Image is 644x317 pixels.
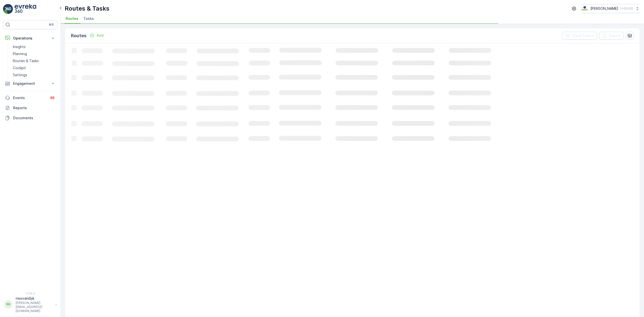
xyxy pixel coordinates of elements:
button: Clear Filters [562,32,597,40]
p: [PERSON_NAME][EMAIL_ADDRESS][DOMAIN_NAME] [16,301,53,313]
p: ( +02:00 ) [620,7,633,11]
a: Events99 [3,93,57,103]
p: riesvandijk [16,296,53,301]
p: Reports [13,105,55,110]
p: Operations [13,36,47,41]
div: RR [4,300,12,308]
p: Planning [13,51,27,56]
a: Planning [11,50,57,57]
img: logo_light-DOdMpM7g.png [15,4,36,14]
button: Engagement [3,78,57,89]
a: Routes & Tasks [11,57,57,64]
p: Documents [13,115,55,121]
button: Export [599,32,624,40]
a: Reports [3,103,57,113]
a: Documents [3,113,57,123]
p: [PERSON_NAME] [590,6,618,11]
a: Insights [11,43,57,50]
button: Add [88,32,106,38]
p: Routes & Tasks [13,58,39,63]
button: [PERSON_NAME](+02:00) [581,4,640,13]
p: Settings [13,72,27,77]
a: Cockpit [11,64,57,71]
p: ⌘B [49,23,54,27]
p: Insights [13,44,26,49]
img: basis-logo_rgb2x.png [581,6,588,11]
p: Add [97,33,104,38]
p: Export [609,33,621,38]
img: logo [3,4,13,14]
p: Cockpit [13,65,26,70]
span: Tasks [83,16,94,21]
a: Settings [11,71,57,78]
span: v 1.50.2 [3,292,57,295]
p: Events [13,95,46,100]
p: Clear Filters [572,33,594,38]
p: Routes & Tasks [65,5,109,13]
p: Engagement [13,81,47,86]
button: RRriesvandijk[PERSON_NAME][EMAIL_ADDRESS][DOMAIN_NAME] [3,296,57,313]
p: 99 [50,96,54,100]
span: Routes [66,16,78,21]
p: Routes [71,32,87,39]
button: Operations [3,33,57,43]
